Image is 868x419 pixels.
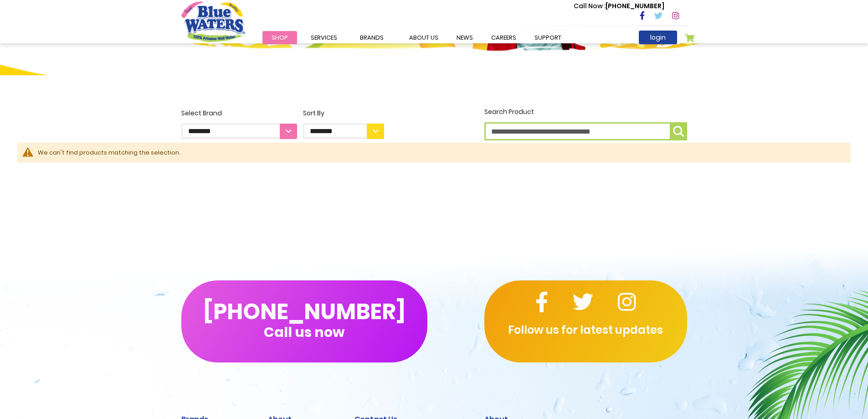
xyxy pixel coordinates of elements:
span: Services [311,33,337,42]
span: Brands [360,33,384,42]
div: We can't find products matching the selection. [38,148,842,157]
select: Sort By [303,124,384,139]
a: careers [482,31,525,44]
label: Select Brand [181,109,297,139]
p: [PHONE_NUMBER] [574,1,664,11]
a: News [447,31,482,44]
a: about us [400,31,447,44]
div: Sort By [303,109,384,118]
span: Call Now : [574,1,606,10]
button: Search Product [670,122,687,140]
span: Call us now [264,330,344,335]
span: Shop [272,33,288,42]
input: Search Product [484,122,687,140]
img: search-icon.png [673,126,684,137]
select: Select Brand [181,124,297,139]
button: [PHONE_NUMBER]Call us now [181,280,427,362]
p: Follow us for latest updates [484,322,687,338]
a: login [639,31,677,44]
a: store logo [181,1,245,41]
a: support [525,31,570,44]
label: Search Product [484,107,687,140]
